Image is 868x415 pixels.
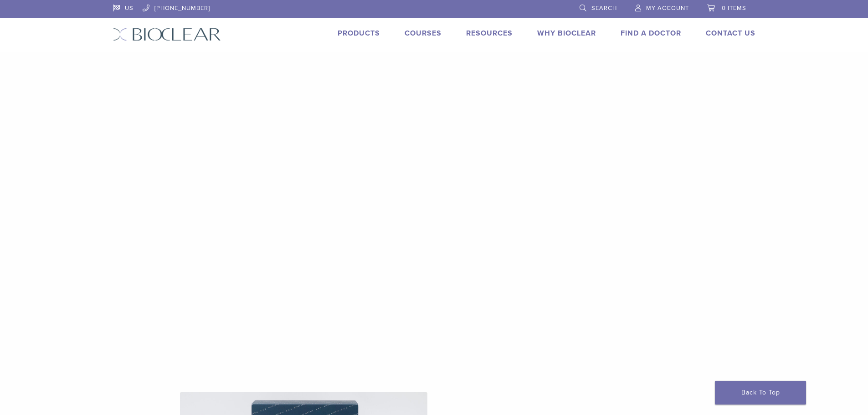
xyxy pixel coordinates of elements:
img: Bioclear [113,28,221,41]
a: Resources [466,29,513,38]
span: 0 items [722,5,746,12]
a: Back To Top [715,381,806,405]
span: Search [591,5,617,12]
a: Courses [405,29,442,38]
a: Products [338,29,380,38]
a: Find A Doctor [621,29,681,38]
a: Contact Us [706,29,755,38]
span: My Account [646,5,689,12]
a: Why Bioclear [537,29,596,38]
